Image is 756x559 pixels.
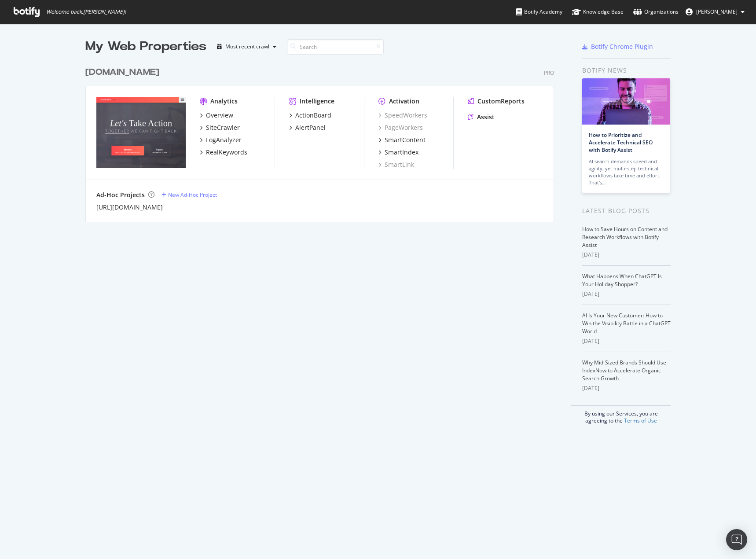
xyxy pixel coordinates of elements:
img: classaction.org [96,97,186,168]
div: [DATE] [582,290,671,298]
a: Botify Chrome Plugin [582,42,653,51]
a: What Happens When ChatGPT Is Your Holiday Shopper? [582,272,662,288]
div: ActionBoard [295,111,331,120]
div: SmartIndex [385,148,418,157]
div: Pro [544,69,554,77]
div: Organizations [633,7,679,16]
div: Assist [477,113,495,121]
span: Patrick Hanan [696,8,738,15]
span: Welcome back, [PERSON_NAME] ! [46,8,126,15]
a: PageWorkers [378,123,423,132]
button: [PERSON_NAME] [679,5,752,19]
div: By using our Services, you are agreeing to the [571,405,671,424]
a: How to Prioritize and Accelerate Technical SEO with Botify Assist [589,131,653,154]
div: Botify Academy [516,7,562,16]
div: Ad-Hoc Projects [96,191,145,199]
a: LogAnalyzer [200,136,242,144]
a: CustomReports [468,97,525,106]
a: Why Mid-Sized Brands Should Use IndexNow to Accelerate Organic Search Growth [582,359,666,382]
input: Search [287,39,384,55]
a: SmartContent [378,136,426,144]
div: Botify news [582,66,671,75]
a: Assist [468,113,495,121]
div: Botify Chrome Plugin [591,42,653,51]
div: LogAnalyzer [206,136,242,144]
a: SpeedWorkers [378,111,427,120]
img: How to Prioritize and Accelerate Technical SEO with Botify Assist [582,78,670,125]
div: Activation [389,97,419,106]
div: Latest Blog Posts [582,206,671,216]
a: SiteCrawler [200,123,240,132]
a: [DOMAIN_NAME] [85,66,163,79]
div: Overview [206,111,233,120]
div: CustomReports [477,97,525,106]
div: Intelligence [300,97,334,106]
button: Most recent crawl [213,40,280,54]
div: My Web Properties [85,38,206,55]
a: AI Is Your New Customer: How to Win the Visibility Battle in a ChatGPT World [582,312,671,335]
a: Terms of Use [624,417,657,424]
a: How to Save Hours on Content and Research Workflows with Botify Assist [582,225,668,249]
div: [DOMAIN_NAME] [85,66,159,79]
div: AI search demands speed and agility, yet multi-step technical workflows take time and effort. Tha... [589,158,664,186]
a: SmartLink [378,160,414,169]
div: SmartContent [385,136,426,144]
div: AlertPanel [295,123,326,132]
div: Open Intercom Messenger [726,529,747,550]
a: [URL][DOMAIN_NAME] [96,203,163,212]
div: [DATE] [582,337,671,345]
a: RealKeywords [200,148,247,157]
div: Most recent crawl [225,44,269,49]
div: grid [85,55,561,222]
a: ActionBoard [289,111,331,120]
div: SiteCrawler [206,123,240,132]
div: Knowledge Base [572,7,624,16]
div: [DATE] [582,251,671,259]
a: SmartIndex [378,148,418,157]
a: New Ad-Hoc Project [161,191,217,199]
div: Analytics [210,97,238,106]
div: RealKeywords [206,148,247,157]
a: Overview [200,111,233,120]
div: [DATE] [582,384,671,392]
div: New Ad-Hoc Project [168,191,217,199]
a: AlertPanel [289,123,326,132]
